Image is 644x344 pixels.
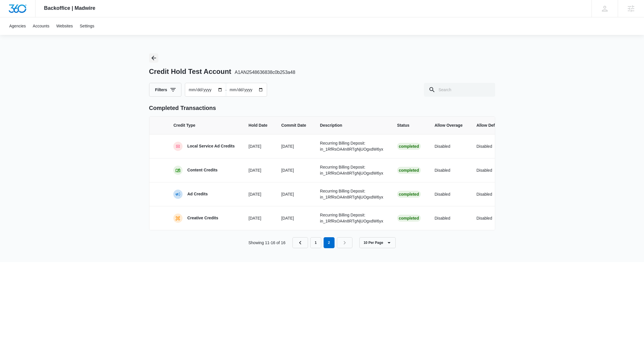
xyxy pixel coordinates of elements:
a: Settings [76,17,98,35]
p: Disabled [476,167,501,173]
p: Disabled [476,215,501,221]
div: Completed [397,191,421,198]
nav: Pagination [292,237,352,248]
p: Completed Transactions [149,104,495,112]
p: Recurring Billing Deposit: in_1RfRsOA4n8RTgNjUOgxdW6yx [320,188,383,200]
span: Description [320,122,383,128]
p: Local Service Ad Credits [187,143,234,149]
div: Completed [397,167,421,174]
button: Filters [149,83,181,97]
a: Page 1 [310,237,321,248]
span: Allow Deficit [476,122,501,128]
span: – [225,87,227,93]
em: 2 [324,237,335,248]
a: Previous Page [292,237,308,248]
p: Disabled [476,143,501,149]
div: Completed [397,143,421,150]
p: Recurring Billing Deposit: in_1RfRsOA4n8RTgNjUOgxdW6yx [320,164,383,176]
p: Disabled [435,215,463,221]
button: 10 Per Page [359,237,396,248]
span: Hold Date [249,122,267,128]
p: Disabled [435,167,463,173]
p: Recurring Billing Deposit: in_1RfRsOA4n8RTgNjUOgxdW6yx [320,212,383,224]
p: Showing 11-16 of 16 [248,240,285,246]
span: A1AN2548636838c0b253a48 [235,70,295,75]
p: Disabled [476,191,501,197]
span: Status [397,122,421,128]
h1: Credit Hold Test Account [149,67,295,76]
p: [DATE] [281,167,306,173]
p: [DATE] [249,143,267,149]
p: Recurring Billing Deposit: in_1RfRsOA4n8RTgNjUOgxdW6yx [320,140,383,152]
p: Creative Credits [187,215,218,221]
a: Accounts [29,17,53,35]
span: Allow Overage [435,122,463,128]
p: [DATE] [249,191,267,197]
p: [DATE] [281,191,306,197]
p: [DATE] [249,167,267,173]
span: Commit Date [281,122,306,128]
p: Content Credits [187,167,217,173]
p: [DATE] [281,143,306,149]
p: Ad Credits [187,191,208,197]
div: Completed [397,215,421,222]
input: Search [424,83,495,97]
span: Credit Type [173,122,234,128]
p: Disabled [435,143,463,149]
p: [DATE] [281,215,306,221]
p: Disabled [435,191,463,197]
a: Agencies [6,17,29,35]
a: Websites [53,17,76,35]
p: [DATE] [249,215,267,221]
span: Backoffice | Madwire [44,5,95,11]
button: Back [149,53,158,63]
